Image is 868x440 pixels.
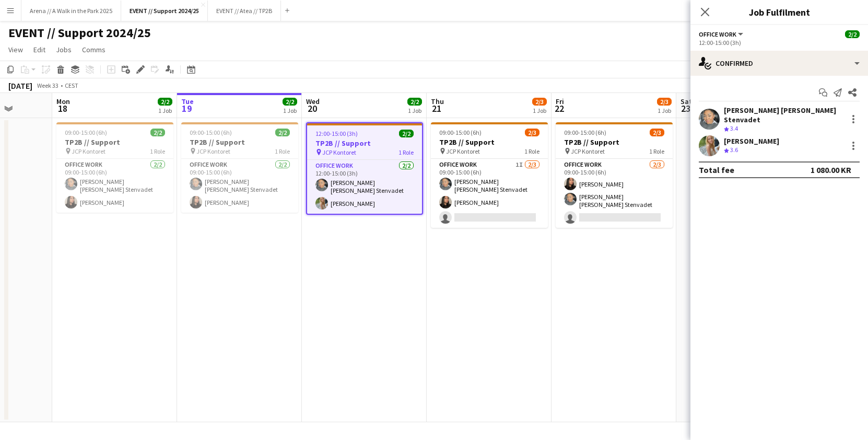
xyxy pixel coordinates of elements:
[532,98,547,106] span: 2/3
[439,129,482,136] span: 09:00-15:00 (6h)
[649,147,664,155] span: 1 Role
[407,98,422,106] span: 2/2
[650,129,664,136] span: 2/3
[724,106,843,124] div: [PERSON_NAME] [PERSON_NAME] Stenvadet
[431,159,548,228] app-card-role: Office work1I2/309:00-15:00 (6h)[PERSON_NAME] [PERSON_NAME] Stenvadet[PERSON_NAME]
[307,160,422,214] app-card-role: Office work2/212:00-15:00 (3h)[PERSON_NAME] [PERSON_NAME] Stenvadet[PERSON_NAME]
[699,30,745,38] button: Office work
[181,159,298,213] app-card-role: Office work2/209:00-15:00 (6h)[PERSON_NAME] [PERSON_NAME] Stenvadet[PERSON_NAME]
[181,122,298,213] app-job-card: 09:00-15:00 (6h)2/2TP2B // Support JCP Kontoret1 RoleOffice work2/209:00-15:00 (6h)[PERSON_NAME] ...
[446,147,480,155] span: JCP Kontoret
[322,148,356,156] span: JCP Kontoret
[554,102,564,114] span: 22
[699,165,734,175] div: Total fee
[845,30,860,38] span: 2/2
[306,122,423,215] app-job-card: 12:00-15:00 (3h)2/2TP2B // Support JCP Kontoret1 RoleOffice work2/212:00-15:00 (3h)[PERSON_NAME] ...
[33,45,45,54] span: Edit
[56,159,173,213] app-card-role: Office work2/209:00-15:00 (6h)[PERSON_NAME] [PERSON_NAME] Stenvadet[PERSON_NAME]
[304,102,320,114] span: 20
[208,1,281,21] button: EVENT // Atea // TP2B
[730,124,738,132] span: 3.4
[56,137,173,147] h3: TP2B // Support
[679,102,692,114] span: 23
[65,82,78,89] div: CEST
[525,129,539,136] span: 2/3
[431,137,548,147] h3: TP2B // Support
[556,159,673,228] app-card-role: Office work2/309:00-15:00 (6h)[PERSON_NAME][PERSON_NAME] [PERSON_NAME] Stenvadet
[283,98,297,106] span: 2/2
[181,97,194,106] span: Tue
[556,122,673,228] app-job-card: 09:00-15:00 (6h)2/3TP2B // Support JCP Kontoret1 RoleOffice work2/309:00-15:00 (6h)[PERSON_NAME][...
[658,107,671,114] div: 1 Job
[730,146,738,154] span: 3.6
[408,107,421,114] div: 1 Job
[34,82,61,89] span: Week 33
[315,130,358,137] span: 12:00-15:00 (3h)
[56,97,70,106] span: Mon
[811,165,851,175] div: 1 080.00 KR
[21,1,121,21] button: Arena // A Walk in the Park 2025
[307,138,422,148] h3: TP2B // Support
[699,30,736,38] span: Office work
[657,98,672,106] span: 2/3
[398,148,414,156] span: 1 Role
[72,147,105,155] span: JCP Kontoret
[78,43,110,56] a: Comms
[190,129,232,136] span: 09:00-15:00 (6h)
[275,129,290,136] span: 2/2
[196,147,230,155] span: JCP Kontoret
[8,25,151,41] h1: EVENT // Support 2024/25
[564,129,606,136] span: 09:00-15:00 (6h)
[56,45,72,54] span: Jobs
[429,102,444,114] span: 21
[431,97,444,106] span: Thu
[556,97,564,106] span: Fri
[690,5,868,19] h3: Job Fulfilment
[52,43,76,56] a: Jobs
[275,147,290,155] span: 1 Role
[8,45,23,54] span: View
[690,51,868,76] div: Confirmed
[82,45,105,54] span: Comms
[158,98,172,106] span: 2/2
[65,129,107,136] span: 09:00-15:00 (6h)
[150,147,165,155] span: 1 Role
[180,102,194,114] span: 19
[571,147,605,155] span: JCP Kontoret
[29,43,50,56] a: Edit
[150,129,165,136] span: 2/2
[699,39,860,47] div: 12:00-15:00 (3h)
[431,122,548,228] app-job-card: 09:00-15:00 (6h)2/3TP2B // Support JCP Kontoret1 RoleOffice work1I2/309:00-15:00 (6h)[PERSON_NAME...
[56,122,173,213] app-job-card: 09:00-15:00 (6h)2/2TP2B // Support JCP Kontoret1 RoleOffice work2/209:00-15:00 (6h)[PERSON_NAME] ...
[283,107,297,114] div: 1 Job
[121,1,208,21] button: EVENT // Support 2024/25
[533,107,546,114] div: 1 Job
[8,80,32,91] div: [DATE]
[158,107,172,114] div: 1 Job
[524,147,539,155] span: 1 Role
[399,130,414,137] span: 2/2
[724,136,779,146] div: [PERSON_NAME]
[55,102,70,114] span: 18
[556,137,673,147] h3: TP2B // Support
[4,43,27,56] a: View
[181,137,298,147] h3: TP2B // Support
[306,97,320,106] span: Wed
[681,97,692,106] span: Sat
